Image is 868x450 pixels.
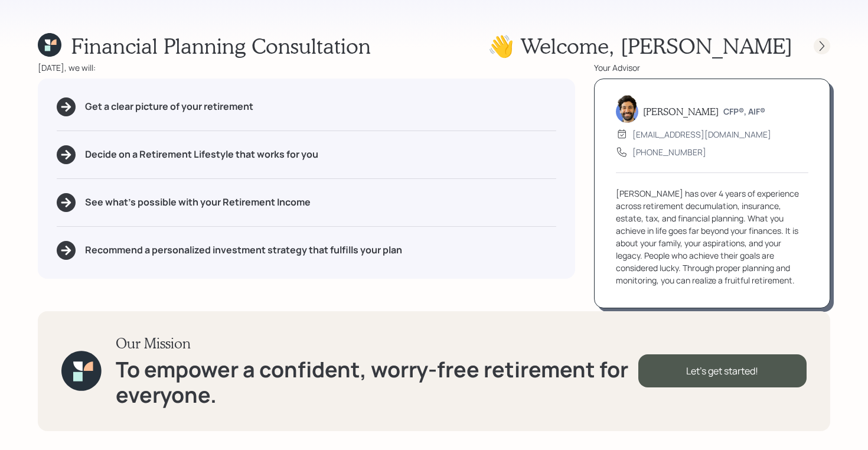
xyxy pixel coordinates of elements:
[632,128,771,141] div: [EMAIL_ADDRESS][DOMAIN_NAME]
[643,106,719,117] h5: [PERSON_NAME]
[38,61,575,74] div: [DATE], we will:
[85,101,253,112] h5: Get a clear picture of your retirement
[85,197,311,208] h5: See what's possible with your Retirement Income
[116,357,638,407] h1: To empower a confident, worry-free retirement for everyone.
[594,61,830,74] div: Your Advisor
[638,354,807,387] div: Let's get started!
[723,107,765,117] h6: CFP®, AIF®
[71,33,371,58] h1: Financial Planning Consultation
[116,335,638,352] h3: Our Mission
[616,187,808,286] div: [PERSON_NAME] has over 4 years of experience across retirement decumulation, insurance, estate, t...
[616,94,638,123] img: eric-schwartz-headshot.png
[632,146,706,158] div: [PHONE_NUMBER]
[488,33,792,58] h1: 👋 Welcome , [PERSON_NAME]
[85,244,402,256] h5: Recommend a personalized investment strategy that fulfills your plan
[85,149,318,160] h5: Decide on a Retirement Lifestyle that works for you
